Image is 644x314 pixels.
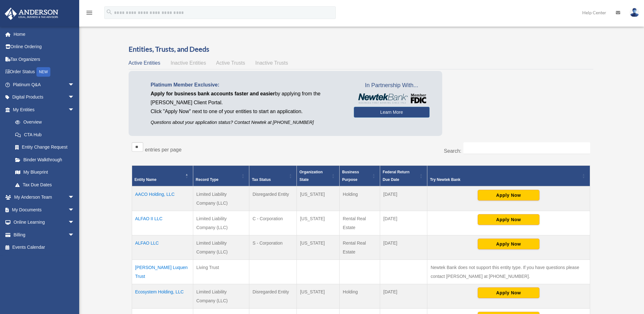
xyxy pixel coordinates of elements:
[3,8,60,20] img: Anderson Advisors Platinum Portal
[340,211,380,235] td: Rental Real Estate
[478,287,539,298] button: Apply Now
[380,284,427,309] td: [DATE]
[68,228,81,241] span: arrow_drop_down
[68,191,81,204] span: arrow_drop_down
[354,80,430,91] span: In Partnership With...
[4,66,84,79] a: Order StatusNEW
[249,235,297,260] td: S - Corporation
[151,119,344,126] p: Questions about your application status? Contact Newtek at [PHONE_NUMBER]
[86,9,93,16] i: menu
[68,103,81,116] span: arrow_drop_down
[151,80,344,89] p: Platinum Member Exclusive:
[193,260,249,284] td: Living Trust
[4,216,84,229] a: Online Learningarrow_drop_down
[68,78,81,91] span: arrow_drop_down
[132,166,193,187] th: Entity Name: Activate to invert sorting
[86,11,93,16] a: menu
[216,60,245,66] span: Active Trusts
[4,203,84,216] a: My Documentsarrow_drop_down
[249,186,297,211] td: Disregarded Entity
[297,166,340,187] th: Organization State: Activate to sort
[249,166,297,187] th: Tax Status: Activate to sort
[4,103,81,116] a: My Entitiesarrow_drop_down
[151,89,344,107] p: by applying from the [PERSON_NAME] Client Portal.
[196,177,219,182] span: Record Type
[630,8,639,17] img: User Pic
[380,186,427,211] td: [DATE]
[170,60,206,66] span: Inactive Entities
[132,284,193,309] td: Ecosystem Holding, LLC
[297,186,340,211] td: [US_STATE]
[380,211,427,235] td: [DATE]
[9,128,81,141] a: CTA Hub
[132,235,193,260] td: ALFAO LLC
[4,28,84,41] a: Home
[106,9,113,16] i: search
[193,284,249,309] td: Limited Liability Company (LLC)
[68,91,81,104] span: arrow_drop_down
[297,211,340,235] td: [US_STATE]
[151,107,344,116] p: Click "Apply Now" next to one of your entities to start an application.
[427,260,590,284] td: Newtek Bank does not support this entity type. If you have questions please contact [PERSON_NAME]...
[9,153,81,166] a: Binder Walkthrough
[340,235,380,260] td: Rental Real Estate
[297,284,340,309] td: [US_STATE]
[9,178,81,191] a: Tax Due Dates
[145,147,182,152] label: entries per page
[68,203,81,216] span: arrow_drop_down
[249,284,297,309] td: Disregarded Entity
[135,177,156,182] span: Entity Name
[4,228,84,241] a: Billingarrow_drop_down
[342,170,359,182] span: Business Purpose
[340,166,380,187] th: Business Purpose: Activate to sort
[297,235,340,260] td: [US_STATE]
[4,91,84,104] a: Digital Productsarrow_drop_down
[4,241,84,254] a: Events Calendar
[340,186,380,211] td: Holding
[193,235,249,260] td: Limited Liability Company (LLC)
[357,93,426,104] img: NewtekBankLogoSM.png
[129,44,593,54] h3: Entities, Trusts, and Deeds
[151,91,275,96] span: Apply for business bank accounts faster and easier
[380,235,427,260] td: [DATE]
[129,60,160,66] span: Active Entities
[478,190,539,201] button: Apply Now
[478,214,539,225] button: Apply Now
[193,211,249,235] td: Limited Liability Company (LLC)
[9,116,78,129] a: Overview
[193,186,249,211] td: Limited Liability Company (LLC)
[4,78,84,91] a: Platinum Q&Aarrow_drop_down
[4,191,84,204] a: My Anderson Teamarrow_drop_down
[340,284,380,309] td: Holding
[68,216,81,229] span: arrow_drop_down
[193,166,249,187] th: Record Type: Activate to sort
[383,170,410,182] span: Federal Return Due Date
[9,166,81,179] a: My Blueprint
[132,260,193,284] td: [PERSON_NAME] Luquen Trust
[354,107,430,118] a: Learn More
[299,170,322,182] span: Organization State
[249,211,297,235] td: C - Corporation
[430,176,580,183] div: Try Newtek Bank
[132,186,193,211] td: AACO Holding, LLC
[252,177,271,182] span: Tax Status
[427,166,590,187] th: Try Newtek Bank : Activate to sort
[478,239,539,249] button: Apply Now
[36,67,50,77] div: NEW
[132,211,193,235] td: ALFAO II LLC
[4,53,84,66] a: Tax Organizers
[9,141,81,154] a: Entity Change Request
[444,148,461,154] label: Search:
[4,41,84,53] a: Online Ordering
[380,166,427,187] th: Federal Return Due Date: Activate to sort
[255,60,288,66] span: Inactive Trusts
